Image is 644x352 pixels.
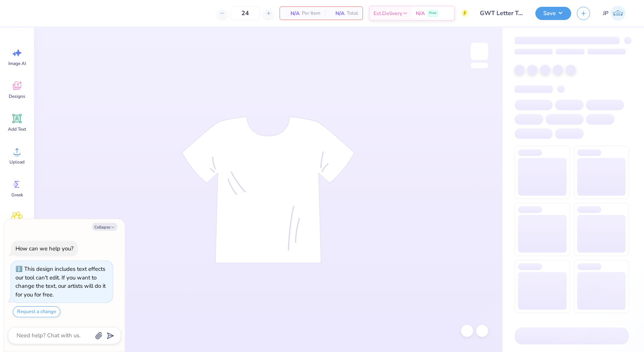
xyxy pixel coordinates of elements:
button: Collapse [92,223,117,231]
span: Upload [9,159,25,165]
button: Save [535,7,571,20]
a: JP [599,6,629,21]
img: tee-skeleton.svg [182,116,355,263]
span: N/A [284,9,300,17]
div: This design includes text effects our tool can't edit. If you want to change the text, our artist... [15,265,106,298]
span: Est. Delivery [373,9,402,17]
span: Greek [11,192,23,198]
span: Total [347,9,358,17]
span: N/A [416,9,425,17]
span: Free [429,11,437,16]
span: Designs [9,93,25,99]
span: N/A [329,9,344,17]
span: Image AI [8,60,26,66]
span: Add Text [8,126,26,132]
input: – – [231,6,260,20]
button: Request a change [13,306,60,317]
img: Jojo Pawlow [610,6,626,21]
span: Per Item [302,9,320,17]
span: JP [603,9,609,18]
input: Untitled Design [474,6,530,21]
div: How can we help you? [15,245,74,252]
